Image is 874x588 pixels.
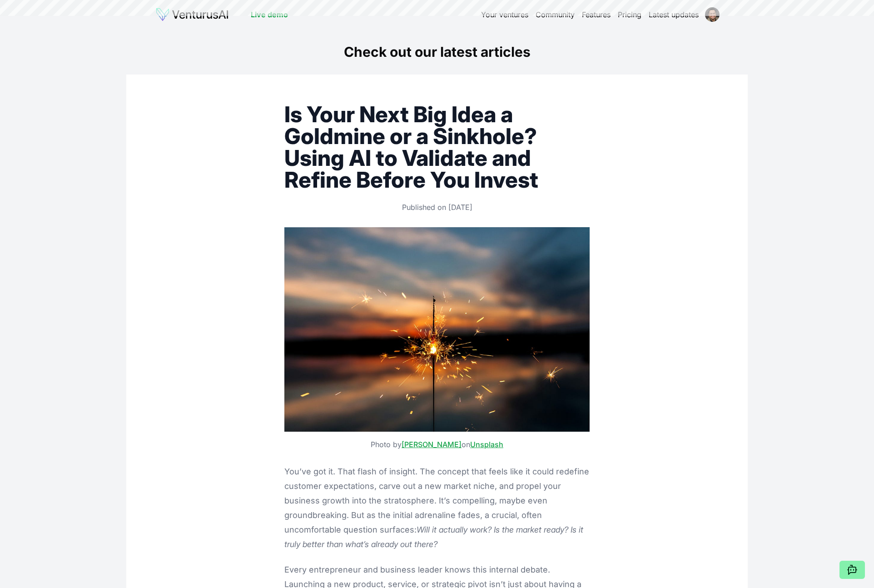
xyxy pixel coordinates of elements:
[284,439,590,450] figcaption: Photo by on
[470,440,503,449] a: Unsplash
[284,202,590,213] p: Published on
[126,44,748,60] h1: Check out our latest articles
[402,440,462,449] a: [PERSON_NAME]
[284,104,590,191] h1: Is Your Next Big Idea a Goldmine or a Sinkhole? Using AI to Validate and Refine Before You Invest
[448,203,472,212] time: 4/24/2025
[284,525,583,549] em: Will it actually work? Is the market ready? Is it truly better than what’s already out there?
[284,464,590,552] p: You’ve got it. That flash of insight. The concept that feels like it could redefine customer expe...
